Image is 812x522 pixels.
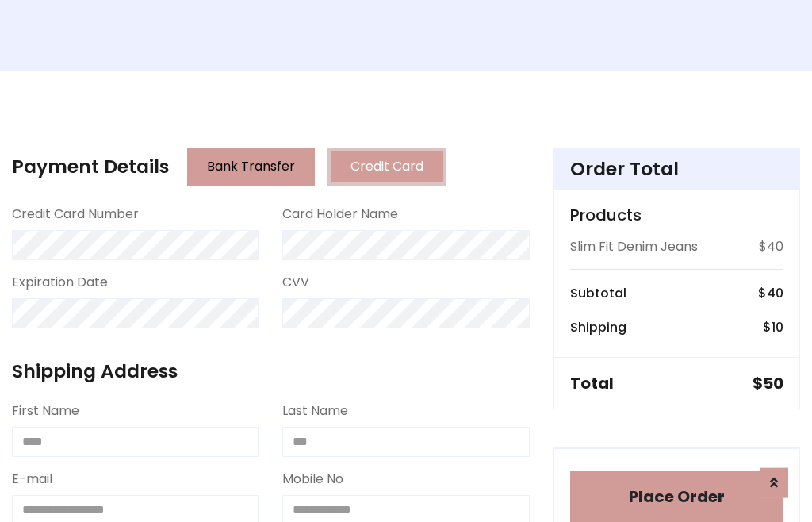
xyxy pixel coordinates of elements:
p: $40 [759,237,783,256]
p: Slim Fit Denim Jeans [570,237,698,256]
h4: Order Total [570,158,783,180]
h6: Shipping [570,320,626,335]
h6: $ [763,320,783,335]
button: Bank Transfer [187,148,315,186]
span: 40 [767,284,783,302]
label: E-mail [12,470,52,489]
label: Expiration Date [12,273,108,292]
label: Mobile No [282,470,343,489]
label: Last Name [282,401,348,420]
h6: $ [758,286,783,301]
h5: Total [570,374,614,393]
button: Credit Card [327,148,446,186]
h5: $ [753,374,783,393]
label: First Name [12,401,79,420]
h6: Subtotal [570,286,626,301]
span: 50 [763,372,783,394]
h4: Shipping Address [12,360,530,382]
label: Credit Card Number [12,205,139,224]
h4: Payment Details [12,155,169,178]
span: 10 [772,318,783,336]
label: CVV [282,273,309,292]
h5: Products [570,205,783,225]
button: Place Order [570,471,783,522]
label: Card Holder Name [282,205,398,224]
